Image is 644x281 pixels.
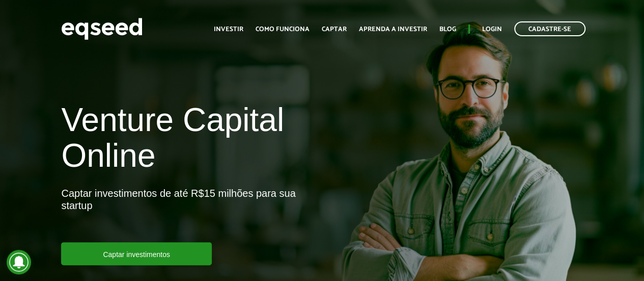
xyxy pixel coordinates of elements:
[439,26,456,33] a: Blog
[514,21,585,36] a: Cadastre-se
[322,26,347,33] a: Captar
[482,26,502,33] a: Login
[359,26,427,33] a: Aprenda a investir
[61,242,212,265] a: Captar investimentos
[256,26,310,33] a: Como funciona
[61,102,314,179] h1: Venture Capital Online
[61,15,143,42] img: EqSeed
[61,187,314,242] p: Captar investimentos de até R$15 milhões para sua startup
[214,26,243,33] a: Investir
